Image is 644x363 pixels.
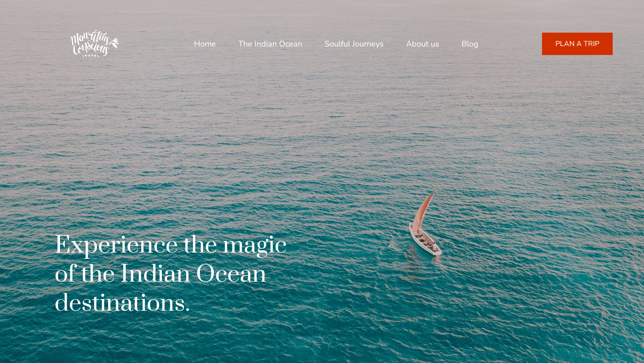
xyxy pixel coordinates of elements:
h1: Experience the magic of the Indian Ocean destinations. [55,231,299,318]
a: About us [406,33,439,55]
a: Blog [462,33,479,55]
a: Home [194,33,216,55]
a: PLAN A TRIP [542,33,613,55]
a: Soulful Journeys [325,33,384,55]
a: The Indian Ocean [238,33,302,55]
